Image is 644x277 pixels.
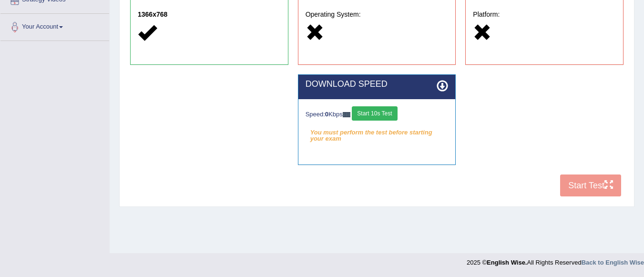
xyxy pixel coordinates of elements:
[343,112,350,117] img: ajax-loader-fb-connection.gif
[0,14,109,38] a: Your Account
[306,11,449,18] h5: Operating System:
[352,106,397,121] button: Start 10s Test
[473,11,616,18] h5: Platform:
[325,111,328,118] strong: 0
[487,259,527,266] strong: English Wise.
[306,106,449,123] div: Speed: Kbps
[582,259,644,266] a: Back to English Wise
[306,125,449,140] em: You must perform the test before starting your exam
[306,80,449,89] h2: DOWNLOAD SPEED
[138,10,167,18] strong: 1366x768
[467,253,644,267] div: 2025 © All Rights Reserved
